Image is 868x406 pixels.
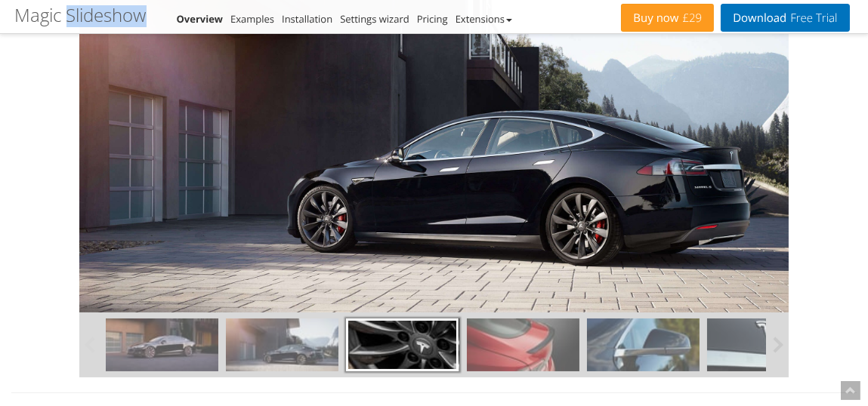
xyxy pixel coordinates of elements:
[226,318,338,371] img: models-02.jpg
[106,318,218,371] img: models-01.jpg
[230,12,274,26] a: Examples
[15,5,147,25] h1: Magic Slideshow
[417,12,448,26] a: Pricing
[456,12,512,26] a: Extensions
[467,318,579,371] img: models-04.jpg
[177,12,224,26] a: Overview
[282,12,332,26] a: Installation
[621,4,714,32] a: Buy now£29
[340,12,409,26] a: Settings wizard
[786,12,837,24] span: Free Trial
[587,318,700,371] img: models-06.jpg
[721,4,849,32] a: DownloadFree Trial
[679,12,703,24] span: £29
[707,318,820,371] img: models-07.jpg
